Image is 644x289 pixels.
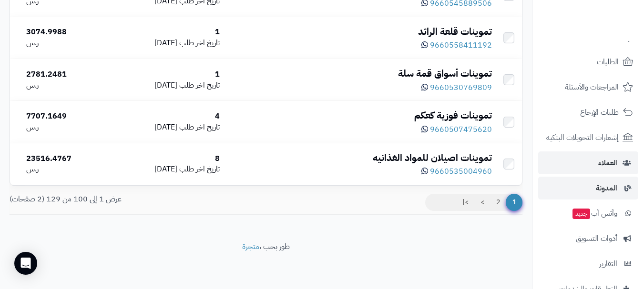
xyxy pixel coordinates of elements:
img: logo-2.png [579,13,635,33]
a: التقارير [538,252,638,275]
div: ر.س [26,38,104,49]
span: تاريخ اخر طلب [179,163,220,175]
a: المدونة [538,177,638,199]
span: 9660507475620 [430,124,492,135]
a: أدوات التسويق [538,227,638,250]
span: العملاء [598,156,617,169]
a: الطلبات [538,50,638,73]
span: أدوات التسويق [576,232,617,245]
div: 7707.1649 [26,111,104,122]
div: تموينات فوزية كعكم [227,109,492,122]
div: ر.س [26,164,104,175]
span: 1 [506,194,522,211]
span: إشعارات التحويلات البنكية [546,131,619,144]
a: 2 [490,194,506,211]
a: 9660507475620 [421,124,492,135]
span: وآتس آب [572,207,617,220]
div: Open Intercom Messenger [14,252,37,275]
div: ر.س [26,80,104,91]
a: 9660558411192 [421,40,492,51]
div: [DATE] [111,38,220,49]
div: [DATE] [111,122,220,133]
span: المدونة [596,181,617,195]
div: 1 [111,69,220,80]
a: العملاء [538,151,638,174]
a: متجرة [242,241,259,252]
div: 3074.9988 [26,27,104,38]
span: 9660558411192 [430,40,492,51]
div: عرض 1 إلى 100 من 129 (2 صفحات) [2,194,266,205]
a: 9660530769809 [421,82,492,93]
div: تموينات أسواق قمة سلة [227,67,492,80]
a: > [474,194,491,211]
div: ر.س [26,122,104,133]
div: 2781.2481 [26,69,104,80]
span: جديد [572,209,590,219]
a: إشعارات التحويلات البنكية [538,126,638,149]
a: 9660535004960 [421,166,492,177]
span: تاريخ اخر طلب [179,80,220,91]
a: >| [456,194,475,211]
span: 9660535004960 [430,166,492,177]
span: تاريخ اخر طلب [179,121,220,133]
div: 1 [111,27,220,38]
span: الطلبات [597,55,619,69]
span: 9660530769809 [430,82,492,93]
a: وآتس آبجديد [538,202,638,225]
div: تموينات قلعة الرائد [227,25,492,39]
span: المراجعات والأسئلة [565,80,619,94]
span: التقارير [599,257,617,270]
div: 4 [111,111,220,122]
div: تموينات اصيلان للمواد الغذائيه [227,151,492,165]
div: 23516.4767 [26,153,104,164]
span: تاريخ اخر طلب [179,37,220,49]
div: 8 [111,153,220,164]
a: المراجعات والأسئلة [538,76,638,99]
span: طلبات الإرجاع [580,106,619,119]
div: [DATE] [111,164,220,175]
a: طلبات الإرجاع [538,101,638,124]
div: [DATE] [111,80,220,91]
